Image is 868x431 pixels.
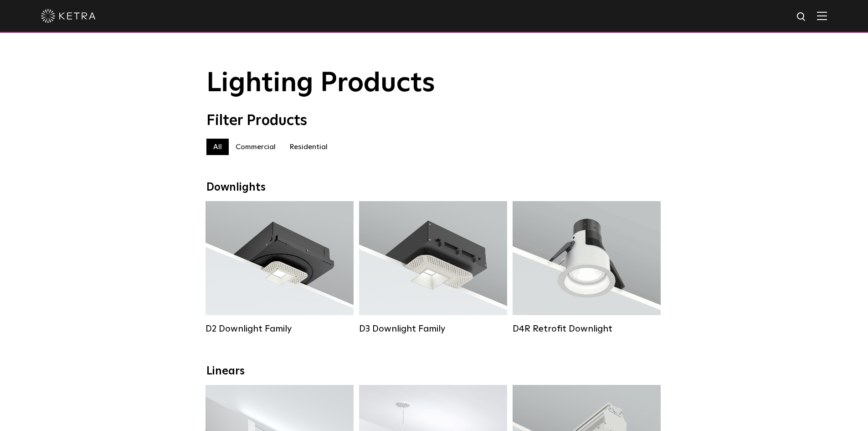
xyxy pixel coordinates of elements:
[817,11,827,20] img: Hamburger%20Nav.svg
[205,201,354,334] a: D2 Downlight Family Lumen Output:1200Colors:White / Black / Gloss Black / Silver / Bronze / Silve...
[513,201,661,334] a: D4R Retrofit Downlight Lumen Output:800Colors:White / BlackBeam Angles:15° / 25° / 40° / 60°Watta...
[206,139,229,155] label: All
[359,201,507,334] a: D3 Downlight Family Lumen Output:700 / 900 / 1100Colors:White / Black / Silver / Bronze / Paintab...
[206,181,662,194] div: Downlights
[206,365,662,378] div: Linears
[206,70,435,97] span: Lighting Products
[206,112,662,130] div: Filter Products
[359,323,507,334] div: D3 Downlight Family
[229,139,282,155] label: Commercial
[205,323,354,334] div: D2 Downlight Family
[282,139,334,155] label: Residential
[513,323,661,334] div: D4R Retrofit Downlight
[41,9,96,23] img: ketra-logo-2019-white
[796,11,807,23] img: search icon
